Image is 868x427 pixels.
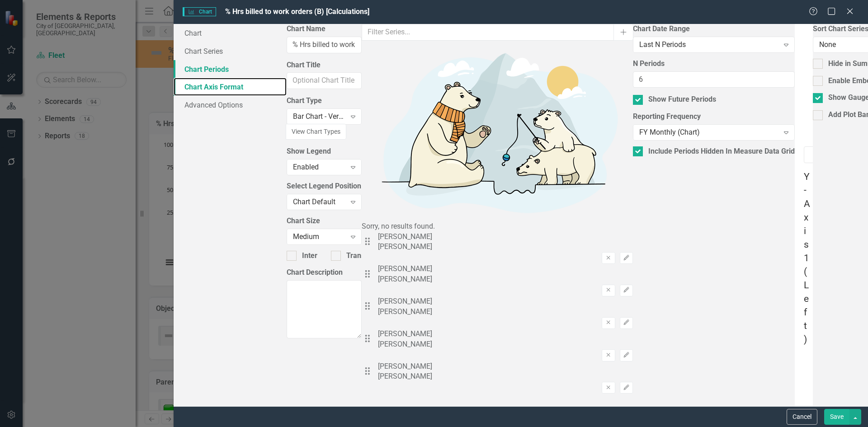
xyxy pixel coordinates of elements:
label: Show Legend [287,146,362,157]
a: Chart [174,24,287,42]
label: Chart Description [287,267,362,278]
span: % Hrs billed to work orders (B) [Calculations] [225,7,369,16]
div: [PERSON_NAME] [378,329,432,339]
input: Optional Chart Title [287,72,362,89]
div: [PERSON_NAME] [378,232,432,242]
div: [PERSON_NAME] [378,274,432,285]
label: Chart Size [287,216,362,226]
div: Sorry, no results found. [362,221,633,232]
a: Chart Series [174,42,287,60]
a: Chart Periods [174,60,287,78]
label: Reporting Frequency [633,112,795,122]
div: Transpose Axes [346,251,399,261]
a: Chart Axis Format [174,78,287,96]
div: FY Monthly (Chart) [639,127,779,138]
div: [PERSON_NAME] [378,242,432,252]
label: Select Legend Position [287,181,362,192]
div: Last N Periods [639,39,779,50]
div: Bar Chart - Vertical Labels (Modern) [293,112,346,122]
div: [PERSON_NAME] [378,307,432,317]
button: View Chart Types [286,124,346,140]
div: [PERSON_NAME] [378,264,432,274]
div: Chart Default [293,197,346,207]
div: [PERSON_NAME] [378,296,432,307]
button: Save [824,409,849,425]
label: Chart Name [287,24,362,34]
input: Filter Series... [362,24,614,41]
div: [PERSON_NAME] [378,339,432,350]
div: Interpolate Values [302,251,362,261]
a: Advanced Options [174,96,287,114]
div: Medium [293,231,346,242]
label: Chart Title [287,60,362,70]
img: No results found [362,41,633,221]
div: [PERSON_NAME] [378,361,432,372]
button: Cancel [787,409,817,425]
label: N Periods [633,59,795,69]
span: Chart [183,7,216,16]
label: Chart Date Range [633,24,795,34]
div: [PERSON_NAME] [378,371,432,382]
div: Show Future Periods [648,94,716,105]
label: Chart Type [287,96,362,106]
div: Enabled [293,162,346,173]
div: Include Periods Hidden In Measure Data Grid [648,146,795,157]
